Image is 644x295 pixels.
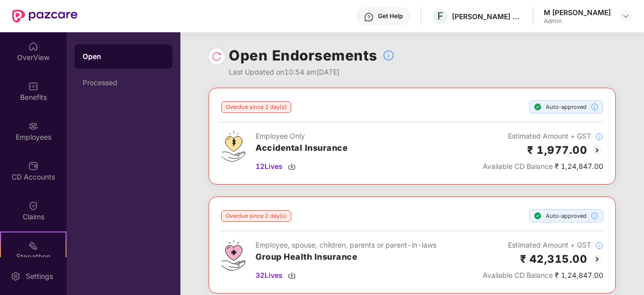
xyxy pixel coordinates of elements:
[544,17,611,25] div: Admin
[255,240,436,251] div: Employee, spouse, children, parents or parent-in-laws
[378,12,403,20] div: Get Help
[288,271,296,279] img: svg+xml;base64,PHN2ZyBpZD0iRG93bmxvYWQtMzJ4MzIiIHhtbG5zPSJodHRwOi8vd3d3LnczLm9yZy8yMDAwL3N2ZyIgd2...
[483,270,603,281] div: ₹ 1,24,847.00
[28,241,38,251] img: svg+xml;base64,PHN2ZyB4bWxucz0iaHR0cDovL3d3dy53My5vcmcvMjAwMC9zdmciIHdpZHRoPSIyMSIgaGVpZ2h0PSIyMC...
[83,79,164,87] div: Processed
[595,242,603,250] img: svg+xml;base64,PHN2ZyBpZD0iSW5mb18tXzMyeDMyIiBkYXRhLW5hbWU9IkluZm8gLSAzMngzMiIgeG1sbnM9Imh0dHA6Ly...
[221,101,291,113] div: Overdue since 2 day(s)
[483,161,603,172] div: ₹ 1,24,847.00
[483,271,553,279] span: Available CD Balance
[529,100,603,113] div: Auto-approved
[23,271,56,281] div: Settings
[28,161,38,171] img: svg+xml;base64,PHN2ZyBpZD0iQ0RfQWNjb3VudHMiIGRhdGEtbmFtZT0iQ0QgQWNjb3VudHMiIHhtbG5zPSJodHRwOi8vd3...
[364,12,374,22] img: svg+xml;base64,PHN2ZyBpZD0iSGVscC0zMngzMiIgeG1sbnM9Imh0dHA6Ly93d3cudzMub3JnLzIwMDAvc3ZnIiB3aWR0aD...
[28,41,38,51] img: svg+xml;base64,PHN2ZyBpZD0iSG9tZSIgeG1sbnM9Imh0dHA6Ly93d3cudzMub3JnLzIwMDAvc3ZnIiB3aWR0aD0iMjAiIG...
[483,131,603,142] div: Estimated Amount + GST
[382,49,395,62] img: svg+xml;base64,PHN2ZyBpZD0iSW5mb18tXzMyeDMyIiBkYXRhLW5hbWU9IkluZm8gLSAzMngzMiIgeG1sbnM9Imh0dHA6Ly...
[212,51,222,62] img: svg+xml;base64,PHN2ZyBpZD0iUmVsb2FkLTMyeDMyIiB4bWxucz0iaHR0cDovL3d3dy53My5vcmcvMjAwMC9zdmciIHdpZH...
[288,162,296,170] img: svg+xml;base64,PHN2ZyBpZD0iRG93bmxvYWQtMzJ4MzIiIHhtbG5zPSJodHRwOi8vd3d3LnczLm9yZy8yMDAwL3N2ZyIgd2...
[28,81,38,91] img: svg+xml;base64,PHN2ZyBpZD0iQmVuZWZpdHMiIHhtbG5zPSJodHRwOi8vd3d3LnczLm9yZy8yMDAwL3N2ZyIgd2lkdGg9Ij...
[12,10,78,23] img: New Pazcare Logo
[591,212,599,220] img: svg+xml;base64,PHN2ZyBpZD0iSW5mb18tXzMyeDMyIiBkYXRhLW5hbWU9IkluZm8gLSAzMngzMiIgeG1sbnM9Imh0dHA6Ly...
[28,201,38,211] img: svg+xml;base64,PHN2ZyBpZD0iQ2xhaW0iIHhtbG5zPSJodHRwOi8vd3d3LnczLm9yZy8yMDAwL3N2ZyIgd2lkdGg9IjIwIi...
[529,209,603,222] div: Auto-approved
[1,252,66,262] div: Stepathon
[229,44,377,67] h1: Open Endorsements
[437,10,443,22] span: F
[591,103,599,111] img: svg+xml;base64,PHN2ZyBpZD0iSW5mb18tXzMyeDMyIiBkYXRhLW5hbWU9IkluZm8gLSAzMngzMiIgeG1sbnM9Imh0dHA6Ly...
[591,253,603,265] img: svg+xml;base64,PHN2ZyBpZD0iQmFjay0yMHgyMCIgeG1sbnM9Imh0dHA6Ly93d3cudzMub3JnLzIwMDAvc3ZnIiB3aWR0aD...
[527,142,587,158] h2: ₹ 1,977.00
[255,161,283,172] span: 12 Lives
[83,51,164,62] div: Open
[255,251,436,264] h3: Group Health Insurance
[221,240,245,271] img: svg+xml;base64,PHN2ZyB4bWxucz0iaHR0cDovL3d3dy53My5vcmcvMjAwMC9zdmciIHdpZHRoPSI0Ny43MTQiIGhlaWdodD...
[534,103,542,111] img: svg+xml;base64,PHN2ZyBpZD0iU3RlcC1Eb25lLTE2eDE2IiB4bWxucz0iaHR0cDovL3d3dy53My5vcmcvMjAwMC9zdmciIH...
[229,67,395,78] div: Last Updated on 10:54 am[DATE]
[255,270,283,281] span: 32 Lives
[221,210,291,222] div: Overdue since 2 day(s)
[544,8,611,17] div: M [PERSON_NAME]
[255,142,348,155] h3: Accidental Insurance
[591,144,603,156] img: svg+xml;base64,PHN2ZyBpZD0iQmFjay0yMHgyMCIgeG1sbnM9Imh0dHA6Ly93d3cudzMub3JnLzIwMDAvc3ZnIiB3aWR0aD...
[221,131,245,162] img: svg+xml;base64,PHN2ZyB4bWxucz0iaHR0cDovL3d3dy53My5vcmcvMjAwMC9zdmciIHdpZHRoPSI0OS4zMjEiIGhlaWdodD...
[595,133,603,141] img: svg+xml;base64,PHN2ZyBpZD0iSW5mb18tXzMyeDMyIiBkYXRhLW5hbWU9IkluZm8gLSAzMngzMiIgeG1sbnM9Imh0dHA6Ly...
[11,271,21,281] img: svg+xml;base64,PHN2ZyBpZD0iU2V0dGluZy0yMHgyMCIgeG1sbnM9Imh0dHA6Ly93d3cudzMub3JnLzIwMDAvc3ZnIiB3aW...
[483,240,603,251] div: Estimated Amount + GST
[452,12,523,21] div: [PERSON_NAME] & [PERSON_NAME] Labs Private Limited
[520,251,588,267] h2: ₹ 42,315.00
[255,131,348,142] div: Employee Only
[622,12,630,20] img: svg+xml;base64,PHN2ZyBpZD0iRHJvcGRvd24tMzJ4MzIiIHhtbG5zPSJodHRwOi8vd3d3LnczLm9yZy8yMDAwL3N2ZyIgd2...
[534,212,542,220] img: svg+xml;base64,PHN2ZyBpZD0iU3RlcC1Eb25lLTE2eDE2IiB4bWxucz0iaHR0cDovL3d3dy53My5vcmcvMjAwMC9zdmciIH...
[483,162,553,170] span: Available CD Balance
[28,121,38,131] img: svg+xml;base64,PHN2ZyBpZD0iRW1wbG95ZWVzIiB4bWxucz0iaHR0cDovL3d3dy53My5vcmcvMjAwMC9zdmciIHdpZHRoPS...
